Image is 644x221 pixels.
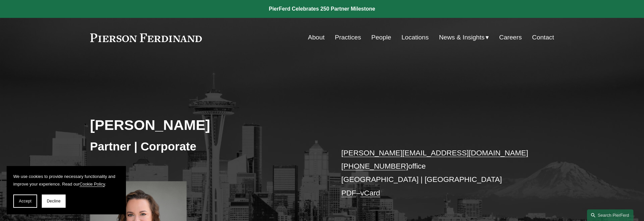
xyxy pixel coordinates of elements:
[47,199,61,203] span: Decline
[371,31,391,44] a: People
[13,194,37,208] button: Accept
[308,31,324,44] a: About
[499,31,522,44] a: Careers
[7,166,126,214] section: Cookie banner
[401,31,429,44] a: Locations
[42,194,66,208] button: Decline
[80,182,105,187] a: Cookie Policy
[587,209,633,221] a: Search this site
[335,31,361,44] a: Practices
[341,162,408,170] a: [PHONE_NUMBER]
[90,139,322,154] h3: Partner | Corporate
[439,32,485,43] span: News & Insights
[341,146,535,200] p: office [GEOGRAPHIC_DATA] | [GEOGRAPHIC_DATA] –
[341,149,528,157] a: [PERSON_NAME][EMAIL_ADDRESS][DOMAIN_NAME]
[90,116,322,134] h2: [PERSON_NAME]
[439,31,489,44] a: folder dropdown
[341,189,356,197] a: PDF
[532,31,554,44] a: Contact
[360,189,380,197] a: vCard
[13,173,119,188] p: We use cookies to provide necessary functionality and improve your experience. Read our .
[19,199,31,203] span: Accept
